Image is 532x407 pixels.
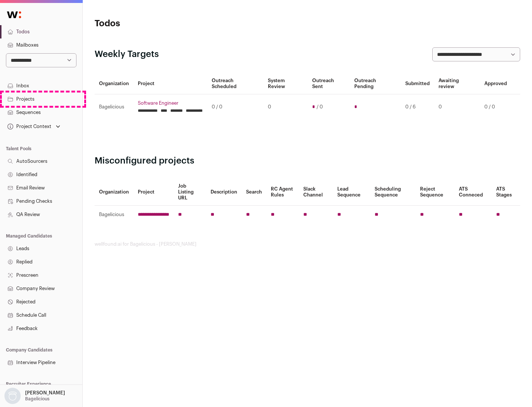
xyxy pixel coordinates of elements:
h1: Todos [95,18,236,30]
th: Reject Sequence [416,179,455,206]
p: [PERSON_NAME] [25,390,65,396]
a: Software Engineer [138,100,203,106]
footer: wellfound:ai for Bagelicious - [PERSON_NAME] [95,241,520,247]
span: / 0 [317,104,323,110]
div: Project Context [6,124,51,129]
th: Outreach Scheduled [207,73,263,94]
th: Outreach Sent [308,73,350,94]
th: Slack Channel [299,179,333,206]
th: Project [133,179,174,206]
th: RC Agent Rules [266,179,299,206]
img: nopic.png [4,388,21,404]
button: Open dropdown [6,121,62,132]
h2: Misconfigured projects [95,155,520,167]
button: Open dropdown [3,388,66,404]
th: Description [206,179,242,206]
th: Outreach Pending [350,73,400,94]
th: Submitted [401,73,434,94]
th: Awaiting review [434,73,480,94]
td: Bagelicious [95,206,133,224]
td: 0 [434,94,480,120]
th: Job Listing URL [174,179,206,206]
h2: Weekly Targets [95,48,159,60]
p: Bagelicious [25,396,50,402]
th: Approved [480,73,511,94]
th: Search [242,179,266,206]
img: Wellfound [3,7,25,22]
th: Lead Sequence [333,179,370,206]
th: ATS Stages [492,179,520,206]
th: Organization [95,179,133,206]
td: 0 / 0 [480,94,511,120]
td: 0 / 6 [401,94,434,120]
th: Scheduling Sequence [370,179,416,206]
th: Project [133,73,207,94]
th: System Review [263,73,307,94]
td: 0 [263,94,307,120]
th: ATS Conneced [454,179,491,206]
td: 0 / 0 [207,94,263,120]
td: Bagelicious [95,94,133,120]
th: Organization [95,73,133,94]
